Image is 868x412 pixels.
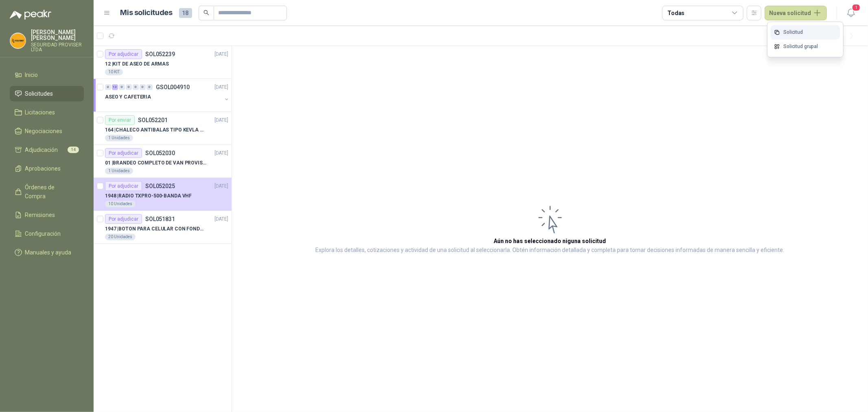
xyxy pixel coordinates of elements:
div: 0 [119,84,125,90]
div: 1 Unidades [105,168,133,174]
p: SOL052025 [145,183,175,189]
span: Licitaciones [25,108,55,117]
a: 0 13 0 0 0 0 0 GSOL004910[DATE] ASEO Y CAFETERIA [105,82,230,108]
span: Manuales y ayuda [25,248,72,257]
div: 13 [112,84,118,90]
span: Inicio [25,70,38,79]
a: Solicitud [771,25,840,39]
a: Manuales y ayuda [10,245,84,260]
p: 164 | CHALECO ANTIBALAS TIPO KEVLA T/ M [105,126,206,134]
span: Adjudicación [25,145,58,154]
p: SEGURIDAD PROVISER LTDA [31,42,84,52]
p: 01 | BRANDEO COMPLETO DE VAN PROVISER [105,159,206,167]
span: search [203,10,209,15]
div: 0 [126,84,132,90]
a: Por adjudicarSOL052239[DATE] 12 |KIT DE ASEO DE ARMAS10 KIT [94,46,232,79]
span: 1 [852,4,861,11]
button: Nueva solicitud [765,6,827,20]
span: Aprobaciones [25,164,61,173]
a: Licitaciones [10,105,84,120]
div: 0 [146,84,153,90]
p: SOL051831 [145,216,175,222]
img: Logo peakr [10,10,51,20]
div: Todas [667,9,684,18]
span: Remisiones [25,210,55,219]
p: 1948 | RADIO TXPRO-500-BANDA VHF [105,192,192,200]
a: Negociaciones [10,123,84,139]
span: Negociaciones [25,127,63,136]
div: Por adjudicar [105,148,142,158]
a: Aprobaciones [10,161,84,176]
p: SOL052239 [145,51,175,57]
div: Por adjudicar [105,214,142,224]
div: Por adjudicar [105,49,142,59]
a: Configuración [10,226,84,241]
p: [DATE] [214,215,228,223]
p: [DATE] [214,149,228,157]
p: Explora los detalles, cotizaciones y actividad de una solicitud al seleccionarla. Obtén informaci... [316,245,785,255]
a: Inicio [10,67,84,83]
a: Por enviarSOL052201[DATE] 164 |CHALECO ANTIBALAS TIPO KEVLA T/ M1 Unidades [94,112,232,145]
a: Por adjudicarSOL052025[DATE] 1948 |RADIO TXPRO-500-BANDA VHF10 Unidades [94,178,232,211]
p: SOL052201 [138,117,168,123]
a: Solicitud grupal [771,39,840,54]
div: 0 [105,84,111,90]
div: 10 Unidades [105,201,136,207]
div: 10 KIT [105,69,123,75]
p: [DATE] [214,116,228,124]
p: 12 | KIT DE ASEO DE ARMAS [105,60,169,68]
div: 1 Unidades [105,135,133,141]
p: 1947 | BOTON PARA CELULAR CON FONDO AMARILLO [105,225,206,233]
img: Company Logo [10,33,26,48]
p: SOL052030 [145,150,175,156]
p: [DATE] [214,182,228,190]
div: 0 [133,84,139,90]
span: 18 [179,8,192,18]
div: 0 [140,84,146,90]
h3: Aún no has seleccionado niguna solicitud [494,237,606,245]
a: Solicitudes [10,86,84,101]
a: Órdenes de Compra [10,180,84,204]
div: 20 Unidades [105,234,136,240]
p: GSOL004910 [156,84,190,90]
a: Remisiones [10,207,84,223]
button: 1 [844,6,858,20]
p: [PERSON_NAME] [PERSON_NAME] [31,29,84,41]
a: Por adjudicarSOL051831[DATE] 1947 |BOTON PARA CELULAR CON FONDO AMARILLO20 Unidades [94,211,232,244]
span: Solicitudes [25,89,53,98]
div: Por adjudicar [105,181,142,191]
p: [DATE] [214,83,228,91]
h1: Mis solicitudes [120,7,173,19]
a: Por adjudicarSOL052030[DATE] 01 |BRANDEO COMPLETO DE VAN PROVISER1 Unidades [94,145,232,178]
p: [DATE] [214,50,228,58]
p: ASEO Y CAFETERIA [105,93,151,101]
span: Configuración [25,229,61,238]
a: Adjudicación14 [10,142,84,158]
div: Por enviar [105,115,135,125]
span: 14 [68,147,79,153]
span: Órdenes de Compra [25,183,76,201]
